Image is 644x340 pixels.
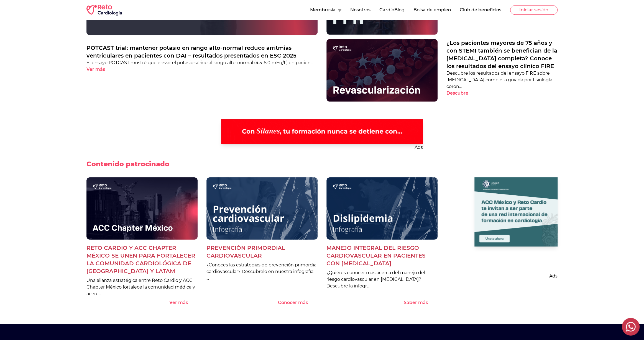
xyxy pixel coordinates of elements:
p: Ver más [169,299,188,306]
img: Ad - web | home | side | acc 2025 | 2025-08-28 | 1 [474,177,558,246]
a: Prevención primordial cardiovascularPrevención primordial cardiovascular¿Conoces las estrategias ... [206,177,318,306]
p: Reto Cardio y ACC Chapter México se unen para fortalecer la comunidad cardiológica de [GEOGRAPHIC... [86,244,198,275]
img: Ad - web | home | banner | silanes medclass | 2025-09-11 | 1 [221,119,423,144]
img: Reto Cardio y ACC Chapter México se unen para fortalecer la comunidad cardiológica de México y LATAM [86,177,198,240]
p: Ver más [86,66,105,73]
img: ¿Los pacientes mayores de 75 años y con STEMI también se benefician de la revascularización compl... [326,39,438,102]
p: Descubre [446,90,468,97]
a: POTCAST trial: mantener potasio en rango alto-normal reduce arritmias ventriculares en pacientes ... [86,44,318,59]
a: Manejo integral del riesgo cardiovascular en pacientes con dislipidemiaManejo integral del riesgo... [326,177,438,306]
button: Nosotros [350,7,370,13]
button: Ver más [86,66,115,73]
button: Iniciar sesión [510,5,558,15]
button: Bolsa de empleo [413,7,451,13]
a: Ver más [86,66,318,73]
a: Descubre [446,90,558,97]
p: El ensayo POTCAST mostró que elevar el potasio sérico al rango alto-normal (4.5–5.0 mEq/L) en pac... [86,59,318,66]
button: Descubre [446,90,478,97]
h2: Contenido patrocinado [86,160,169,168]
button: CardioBlog [379,7,405,13]
button: Club de beneficios [460,7,501,13]
button: Membresía [310,7,341,13]
img: Manejo integral del riesgo cardiovascular en pacientes con dislipidemia [326,177,438,240]
img: RETO Cardio Logo [86,4,122,15]
p: ¿Quiéres conocer más acerca del manejo del riesgo cardiovascular en [MEDICAL_DATA]? Descubre la i... [326,269,438,289]
p: Saber más [404,299,428,306]
p: Conocer más [278,299,308,306]
p: Manejo integral del riesgo cardiovascular en pacientes con [MEDICAL_DATA] [326,244,438,267]
p: ¿Conoces las estrategias de prevención primordial cardiovascular? Descúbrelo en nuestra infografí... [206,262,318,282]
button: Saber más [404,299,438,306]
p: Prevención primordial cardiovascular [206,244,318,259]
p: Una alianza estratégica entre Reto Cardio y ACC Chapter México fortalece la comunidad médica y ac... [86,277,198,297]
img: Prevención primordial cardiovascular [206,177,318,240]
button: Ver más [169,299,198,306]
button: Conocer más [278,299,318,306]
a: ¿Los pacientes mayores de 75 años y con STEMI también se benefician de la [MEDICAL_DATA] completa... [446,39,558,70]
p: Descubre los resultados del ensayo FIRE sobre [MEDICAL_DATA] completa guiada por fisiología coron... [446,70,558,90]
p: Ads [474,273,558,306]
a: Reto Cardio y ACC Chapter México se unen para fortalecer la comunidad cardiológica de México y LA... [86,177,198,306]
p: Ads [221,144,423,151]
